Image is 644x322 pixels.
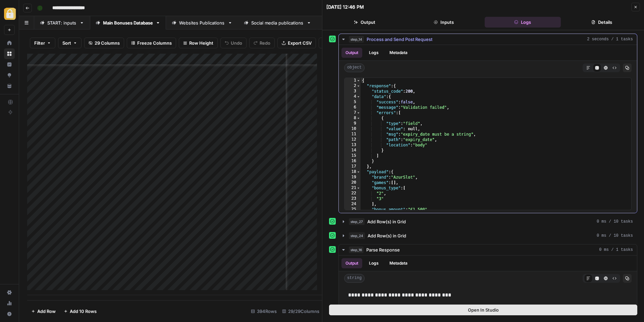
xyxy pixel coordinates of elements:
span: string [344,274,365,283]
div: 4 [344,94,361,99]
span: Toggle code folding, rows 4 through 16 [357,94,360,99]
div: 2 seconds / 1 tasks [339,45,637,213]
button: Sort [58,38,82,48]
span: step_16 [349,246,364,253]
button: Logs [365,48,383,58]
div: 19 [344,175,361,180]
button: Inputs [406,17,482,28]
div: 394 Rows [248,306,279,317]
img: Adzz Logo [4,8,16,20]
button: 2 seconds / 1 tasks [339,34,637,45]
button: Undo [220,38,247,48]
div: 8 [344,116,361,121]
span: Open In Studio [468,307,499,313]
span: object [344,63,365,72]
a: Usage [4,298,15,309]
a: Websites Publications [166,16,238,30]
span: Sort [62,40,71,46]
div: 16 [344,158,361,164]
div: 1 [344,78,361,83]
a: another grid: extracted sources [317,16,410,30]
button: Add Row [27,306,60,317]
span: 0 ms / 10 tasks [597,233,633,239]
button: Help + Support [4,309,15,319]
button: Output [326,17,403,28]
span: 2 seconds / 1 tasks [587,36,633,42]
span: Undo [231,40,242,46]
div: 20 [344,180,361,185]
button: Add 10 Rows [60,306,101,317]
div: 18 [344,169,361,175]
span: Add Row(s) in Grid [368,232,406,239]
button: Export CSV [277,38,316,48]
button: Logs [365,258,383,268]
span: Filter [34,40,45,46]
span: Toggle code folding, rows 2 through 17 [357,83,360,89]
span: Toggle code folding, rows 18 through 29 [357,169,360,175]
div: 23 [344,196,361,201]
div: 17 [344,164,361,169]
div: 21 [344,185,361,191]
button: Freeze Columns [127,38,176,48]
span: Export CSV [288,40,312,46]
a: Social media publications [238,16,317,30]
span: Add 10 Rows [70,308,97,315]
a: Home [4,38,15,48]
div: Websites Publications [179,19,225,26]
div: 13 [344,142,361,148]
div: 5 [344,99,361,105]
button: 0 ms / 10 tasks [339,216,637,227]
span: Parse Response [366,246,400,253]
button: Row Height [179,38,218,48]
div: 9 [344,121,361,126]
button: Workspace: Adzz [4,5,15,22]
button: Metadata [385,48,412,58]
div: 25 [344,207,361,212]
span: 29 Columns [95,40,120,46]
span: 0 ms / 1 tasks [599,247,633,253]
button: Filter [30,38,55,48]
span: Process and Send Post Request [367,36,432,43]
span: Toggle code folding, rows 7 through 15 [357,110,360,116]
span: Redo [260,40,270,46]
div: 11 [344,132,361,137]
div: [DATE] 12:46 PM [326,4,364,10]
div: 22 [344,191,361,196]
span: Toggle code folding, rows 21 through 24 [357,185,360,191]
a: Your Data [4,81,15,91]
div: 29/29 Columns [279,306,322,317]
a: Settings [4,287,15,298]
button: Output [341,258,362,268]
button: 0 ms / 10 tasks [339,230,637,241]
div: START: inputs [47,19,77,26]
button: Open In Studio [329,305,637,315]
div: 2 [344,83,361,89]
span: Freeze Columns [137,40,172,46]
div: 10 [344,126,361,132]
div: 12 [344,137,361,142]
a: Browse [4,48,15,59]
div: 15 [344,153,361,158]
span: Toggle code folding, rows 1 through 33 [357,78,360,83]
button: Output [341,48,362,58]
span: step_24 [349,232,365,239]
div: Main Bonuses Database [103,19,153,26]
span: Add Row [37,308,56,315]
span: Toggle code folding, rows 8 through 14 [357,116,360,121]
div: 24 [344,201,361,207]
div: Social media publications [251,19,304,26]
button: Logs [485,17,561,28]
span: Row Height [189,40,213,46]
div: 14 [344,148,361,153]
div: 7 [344,110,361,116]
a: Opportunities [4,70,15,81]
span: step_27 [349,218,365,225]
button: 29 Columns [84,38,124,48]
span: 0 ms / 10 tasks [597,219,633,225]
button: 0 ms / 1 tasks [339,244,637,255]
button: Redo [249,38,275,48]
div: 6 [344,105,361,110]
span: step_14 [349,36,364,43]
a: Insights [4,59,15,70]
button: Metadata [385,258,412,268]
